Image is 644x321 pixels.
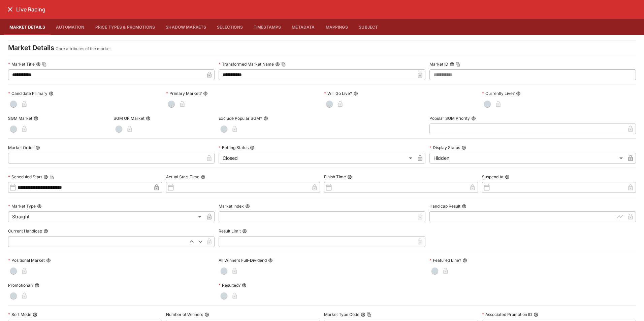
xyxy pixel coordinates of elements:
[250,145,255,150] button: Betting Status
[450,62,454,67] button: Market IDCopy To Clipboard
[367,312,372,317] button: Copy To Clipboard
[461,145,466,150] button: Display Status
[8,61,35,67] p: Market Title
[8,115,32,121] p: SGM Market
[275,62,280,67] button: Transformed Market NameCopy To Clipboard
[8,43,54,52] h4: Market Details
[51,19,90,35] button: Automation
[4,3,16,15] button: close
[429,153,625,164] div: Hidden
[534,312,538,317] button: Associated Promotion ID
[33,312,37,317] button: Sort Mode
[146,116,151,121] button: SGM OR Market
[90,19,161,35] button: Price Types & Promotions
[49,91,54,96] button: Candidate Primary
[219,282,240,288] p: Resulted?
[8,174,42,180] p: Scheduled Start
[219,153,414,164] div: Closed
[212,19,248,35] button: Selections
[43,229,48,234] button: Current Handicap
[201,175,205,179] button: Actual Start Time
[42,62,47,67] button: Copy To Clipboard
[248,19,287,35] button: Timestamps
[8,282,33,288] p: Promotional?
[462,204,466,209] button: Handicap Result
[482,91,515,96] p: Currently Live?
[166,174,199,180] p: Actual Start Time
[482,312,532,317] p: Associated Promotion ID
[462,258,467,263] button: Featured Line?
[219,257,267,263] p: All Winners Full-Dividend
[263,116,268,121] button: Exclude Popular SGM?
[505,175,510,179] button: Suspend At
[4,19,51,35] button: Market Details
[324,91,352,96] p: Will Go Live?
[320,19,353,35] button: Mappings
[43,175,48,179] button: Scheduled StartCopy To Clipboard
[324,174,346,180] p: Finish Time
[166,312,203,317] p: Number of Winners
[8,91,47,96] p: Candidate Primary
[219,61,274,67] p: Transformed Market Name
[281,62,286,67] button: Copy To Clipboard
[429,115,470,121] p: Popular SGM Priority
[8,228,42,234] p: Current Handicap
[429,61,448,67] p: Market ID
[8,203,36,209] p: Market Type
[35,283,39,288] button: Promotional?
[286,19,320,35] button: Metadata
[456,62,460,67] button: Copy To Clipboard
[166,91,202,96] p: Primary Market?
[353,19,384,35] button: Subject
[160,19,212,35] button: Shadow Markets
[516,91,521,96] button: Currently Live?
[429,203,460,209] p: Handicap Result
[471,116,476,121] button: Popular SGM Priority
[429,145,460,150] p: Display Status
[242,229,247,234] button: Result Limit
[36,62,41,67] button: Market TitleCopy To Clipboard
[347,175,352,179] button: Finish Time
[482,174,504,180] p: Suspend At
[242,283,247,288] button: Resulted?
[56,45,111,52] p: Core attributes of the market
[361,312,365,317] button: Market Type CodeCopy To Clipboard
[219,145,249,150] p: Betting Status
[219,115,262,121] p: Exclude Popular SGM?
[203,91,208,96] button: Primary Market?
[8,312,31,317] p: Sort Mode
[429,257,461,263] p: Featured Line?
[16,6,45,13] h6: Live Racing
[37,204,42,209] button: Market Type
[219,203,244,209] p: Market Index
[34,116,38,121] button: SGM Market
[268,258,273,263] button: All Winners Full-Dividend
[245,204,250,209] button: Market Index
[8,211,204,222] div: Straight
[324,312,359,317] p: Market Type Code
[8,257,45,263] p: Positional Market
[204,312,209,317] button: Number of Winners
[46,258,51,263] button: Positional Market
[8,145,34,150] p: Market Order
[353,91,358,96] button: Will Go Live?
[35,145,40,150] button: Market Order
[50,175,54,179] button: Copy To Clipboard
[219,228,241,234] p: Result Limit
[114,115,144,121] p: SGM OR Market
